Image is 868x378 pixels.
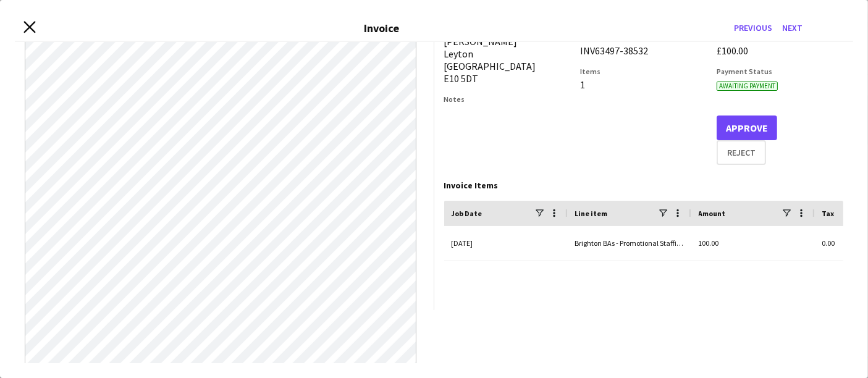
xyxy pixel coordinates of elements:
div: INV63497-38532 [580,44,707,57]
div: Invoice Items [444,180,844,191]
span: Amount [699,209,726,218]
button: Previous [729,18,777,38]
button: Reject [717,140,766,165]
span: Tax [822,209,835,218]
h3: Payment Status [717,67,843,76]
h3: Items [580,67,707,76]
div: £100.00 [717,44,843,57]
button: Next [777,18,807,38]
span: Awaiting payment [717,82,778,91]
button: Approve [717,115,777,140]
div: Brighton BAs - Promotional Staffing (Brand Ambassadors) (salary) [568,226,691,260]
h3: Invoice [364,21,400,35]
div: 1 [580,78,707,91]
div: [DATE] [444,226,568,260]
div: [PERSON_NAME] [STREET_ADDRESS][PERSON_NAME] Leyton [GEOGRAPHIC_DATA] E10 5DT [444,10,571,85]
span: Job Date [452,209,482,218]
div: 100.00 [691,226,815,260]
span: Line item [575,209,608,218]
h3: Notes [444,94,571,104]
